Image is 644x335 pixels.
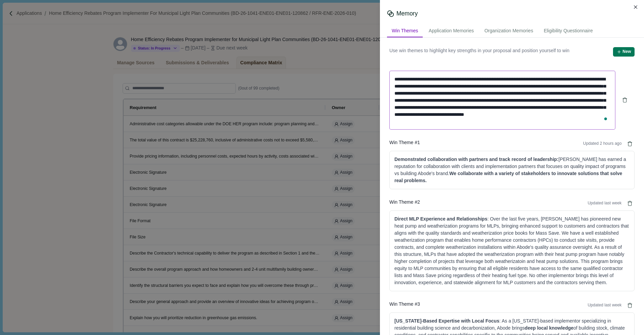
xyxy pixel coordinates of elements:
[620,95,630,105] button: Delete
[394,157,558,162] span: Demonstrated collaboration with partners and track record of leadership:
[539,25,598,37] div: Eligibility Questionnaire
[480,25,538,37] div: Organization Memories
[394,215,630,286] div: : Over the last five years, [PERSON_NAME] has pioneered new heat pump and weatherization programs...
[625,301,635,310] button: Delete
[394,318,499,324] span: [US_STATE]-Based Expertise with Local Focus
[631,2,641,12] button: Close
[389,301,420,310] span: Win Theme # 3
[389,47,570,57] span: Use win themes to highlight key strengths in your proposal and position yourself to win
[387,25,423,37] div: Win Themes
[583,141,621,147] span: Updated 2 hours ago
[525,325,574,331] span: deep local knowledge
[424,25,479,37] div: Application Memories
[389,199,420,208] span: Win Theme # 2
[588,200,622,206] span: Updated last week
[588,302,622,308] span: Updated last week
[394,171,622,183] span: We collaborate with a variety of stakeholders to innovate solutions that solve real problems.
[394,156,630,184] div: [PERSON_NAME] has earned a reputation for collaboration with clients and implementation partners ...
[625,199,635,208] button: Delete
[625,139,635,148] button: Delete
[389,71,615,130] textarea: To enrich screen reader interactions, please activate Accessibility in Grammarly extension settings
[396,9,418,18] div: Memory
[394,216,487,222] span: Direct MLP Experience and Relationships
[613,47,635,57] button: New
[389,139,420,148] span: Win Theme # 1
